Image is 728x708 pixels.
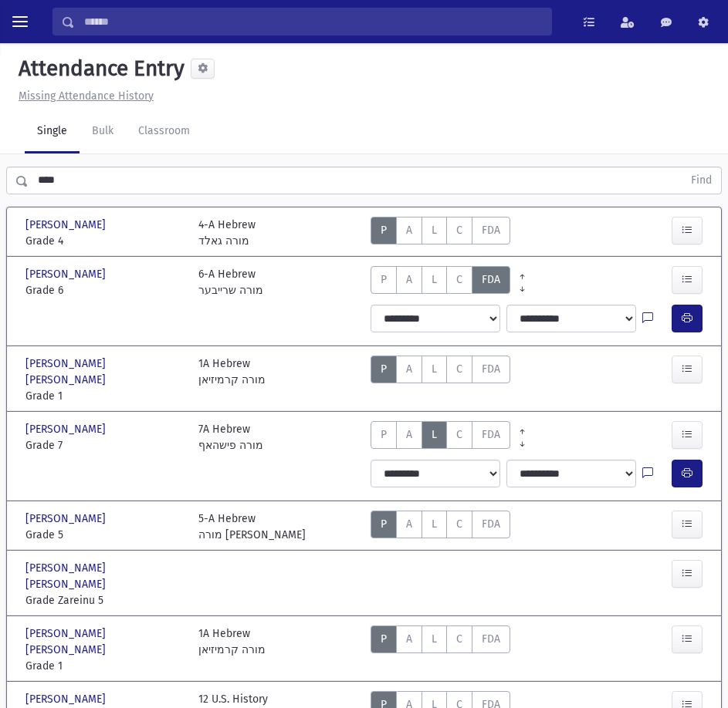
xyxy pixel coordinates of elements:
span: P [381,428,387,441]
div: 1A Hebrew מורה קרמיזיאן [198,625,266,674]
u: Missing Attendance History [19,89,154,103]
span: FDA [482,362,500,376]
span: C [456,224,462,237]
span: A [406,362,412,376]
span: C [456,632,462,646]
div: AttTypes [371,421,510,453]
button: toggle menu [6,8,34,35]
span: P [381,518,387,531]
span: Grade 5 [25,527,183,543]
h5: Attendance Entry [12,56,185,82]
span: P [381,224,387,237]
div: 7A Hebrew מורה פישהאף [198,421,263,453]
span: Grade 1 [25,388,183,404]
span: Grade Zareinu 5 [25,592,183,609]
span: C [456,273,462,286]
a: Missing Attendance History [12,89,154,103]
span: L [432,224,437,237]
span: C [456,362,462,376]
span: FDA [482,224,500,237]
a: Classroom [126,110,202,153]
span: P [381,273,387,286]
span: L [432,273,437,286]
span: [PERSON_NAME] [25,217,109,233]
span: Grade 4 [25,233,183,249]
div: 4-A Hebrew מורה גאלד [198,217,256,249]
input: Search [75,8,551,35]
span: Grade 1 [25,658,183,674]
span: FDA [482,428,500,441]
span: L [432,428,437,441]
span: L [432,632,437,646]
span: [PERSON_NAME] [25,421,109,437]
div: AttTypes [371,356,510,404]
span: [PERSON_NAME] [25,691,109,707]
span: A [406,224,412,237]
div: AttTypes [371,217,510,249]
span: [PERSON_NAME] [PERSON_NAME] [25,560,183,592]
span: C [456,428,462,441]
span: FDA [482,273,500,286]
span: A [406,273,412,286]
span: [PERSON_NAME] [PERSON_NAME] [25,356,183,388]
span: FDA [482,632,500,646]
span: [PERSON_NAME] [25,266,109,282]
span: A [406,428,412,441]
span: Grade 7 [25,437,183,453]
div: 6-A Hebrew מורה שרייבער [198,266,263,298]
div: 5-A Hebrew מורה [PERSON_NAME] [198,511,306,543]
a: Single [25,110,80,153]
div: AttTypes [371,625,510,674]
span: A [406,518,412,531]
span: Grade 6 [25,282,183,298]
span: [PERSON_NAME] [25,511,109,527]
div: 1A Hebrew מורה קרמיזיאן [198,356,266,404]
span: [PERSON_NAME] [PERSON_NAME] [25,625,183,658]
span: P [381,362,387,376]
span: FDA [482,518,500,531]
span: P [381,632,387,646]
div: AttTypes [371,266,510,298]
span: L [432,362,437,376]
div: AttTypes [371,511,510,543]
span: C [456,518,462,531]
a: Bulk [80,110,126,153]
button: Find [682,167,721,194]
span: A [406,632,412,646]
span: L [432,518,437,531]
